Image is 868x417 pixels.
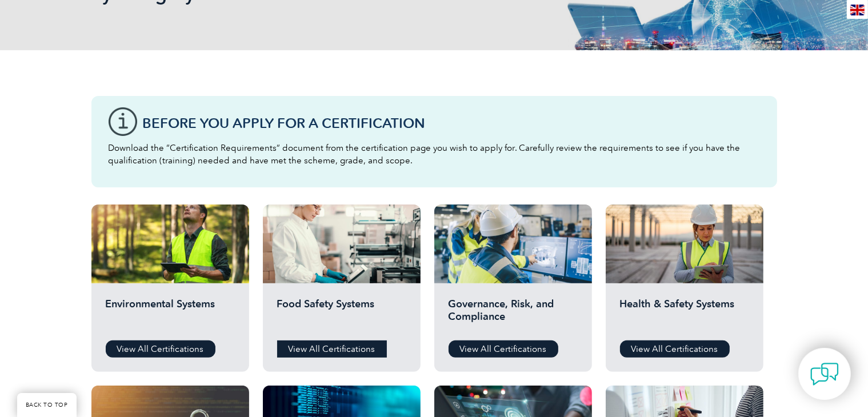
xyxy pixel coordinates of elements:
a: View All Certifications [106,340,215,358]
h2: Governance, Risk, and Compliance [449,298,578,332]
h3: Before You Apply For a Certification [143,116,760,130]
h2: Food Safety Systems [277,298,406,332]
a: View All Certifications [620,340,730,358]
h2: Environmental Systems [106,298,235,332]
img: contact-chat.png [810,360,839,388]
a: View All Certifications [449,340,558,358]
h2: Health & Safety Systems [620,298,749,332]
a: BACK TO TOP [17,393,77,417]
a: View All Certifications [277,340,387,358]
p: Download the “Certification Requirements” document from the certification page you wish to apply ... [109,142,760,167]
img: en [850,5,865,15]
